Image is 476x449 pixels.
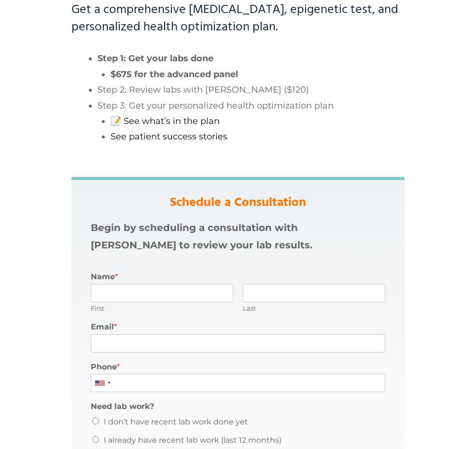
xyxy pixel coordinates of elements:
li: Step 2: Review labs with [PERSON_NAME] ($120) [98,82,405,97]
label: Need lab work? [91,402,385,412]
label: Email [91,322,385,332]
strong: Schedule a Consultation [170,193,306,213]
strong: Begin by scheduling a consultation with [PERSON_NAME] to review your lab results. [91,222,312,251]
label: Name [91,272,385,282]
strong: $675 for the advanced panel [111,69,238,80]
label: I already have recent lab work (last 12 months) [104,435,281,445]
h3: Get a comprehensive [MEDICAL_DATA], epigenetic test, and personalized health optimization plan. [71,1,405,37]
div: United States: +1 [91,374,113,392]
li: Step 3: Get your personalized health optimization plan [98,98,405,145]
label: Last [243,304,385,313]
strong: Step 1: Get your labs done [98,53,213,64]
a: 📝 See what’s in the plan [111,116,220,126]
a: See patient success stories [111,131,227,142]
label: Phone [91,362,385,372]
label: I don't have recent lab work done yet [104,417,248,426]
label: First [91,304,233,313]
